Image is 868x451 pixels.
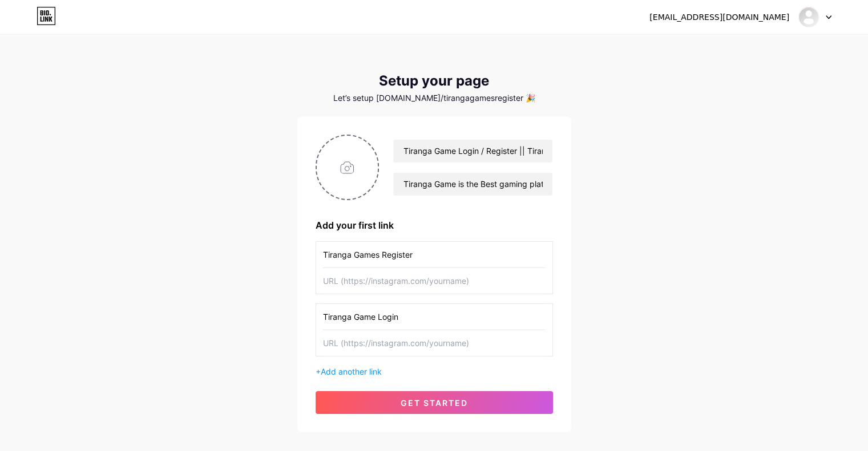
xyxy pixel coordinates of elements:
input: URL (https://instagram.com/yourname) [323,330,546,356]
span: Add another link [321,367,382,376]
div: Add your first link [316,218,553,232]
div: + [316,365,553,377]
input: Link name (My Instagram) [323,242,546,267]
input: bio [393,173,552,196]
div: Setup your page [297,73,571,89]
div: Let’s setup [DOMAIN_NAME]/tirangagamesregister 🎉 [297,94,571,103]
img: Nitin Singh [798,6,819,28]
input: URL (https://instagram.com/yourname) [323,268,546,294]
input: Your name [393,140,552,162]
span: get started [401,398,468,408]
button: get started [316,391,553,414]
div: [EMAIL_ADDRESS][DOMAIN_NAME] [649,11,789,23]
input: Link name (My Instagram) [323,304,546,330]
